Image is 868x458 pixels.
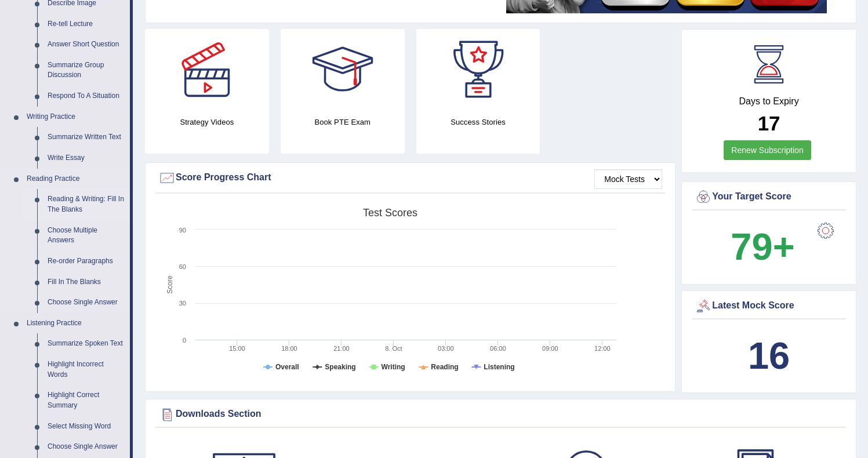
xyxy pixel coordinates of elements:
[42,148,130,169] a: Write Essay
[42,251,130,272] a: Re-order Paragraphs
[758,112,780,135] b: 17
[385,345,402,352] tspan: 8. Oct
[42,385,130,416] a: Highlight Correct Summary
[695,188,843,206] div: Your Target Score
[731,226,794,268] b: 79+
[275,363,299,371] tspan: Overall
[21,107,130,128] a: Writing Practice
[281,116,405,128] h4: Book PTE Exam
[179,300,186,307] text: 30
[42,34,130,55] a: Answer Short Question
[42,55,130,86] a: Summarize Group Discussion
[748,335,790,377] b: 16
[42,272,130,293] a: Fill In The Blanks
[158,169,662,187] div: Score Progress Chart
[542,345,558,352] text: 09:00
[382,363,405,371] tspan: Writing
[490,345,506,352] text: 06:00
[21,169,130,190] a: Reading Practice
[363,207,417,219] tspan: Test scores
[145,116,269,128] h4: Strategy Videos
[42,14,130,35] a: Re-tell Lecture
[42,416,130,437] a: Select Missing Word
[42,220,130,251] a: Choose Multiple Answers
[695,297,843,315] div: Latest Mock Score
[416,116,540,128] h4: Success Stories
[325,363,355,371] tspan: Speaking
[166,275,174,294] tspan: Score
[42,189,130,220] a: Reading & Writing: Fill In The Blanks
[42,86,130,107] a: Respond To A Situation
[724,140,811,160] a: Renew Subscription
[484,363,514,371] tspan: Listening
[42,437,130,457] a: Choose Single Answer
[158,406,843,423] div: Downloads Section
[179,263,186,270] text: 60
[281,345,297,352] text: 18:00
[183,337,186,344] text: 0
[42,292,130,313] a: Choose Single Answer
[42,127,130,148] a: Summarize Written Text
[438,345,454,352] text: 03:00
[179,227,186,234] text: 90
[42,333,130,354] a: Summarize Spoken Text
[21,313,130,334] a: Listening Practice
[229,345,245,352] text: 15:00
[431,363,458,371] tspan: Reading
[695,96,843,107] h4: Days to Expiry
[333,345,350,352] text: 21:00
[594,345,611,352] text: 12:00
[42,354,130,385] a: Highlight Incorrect Words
